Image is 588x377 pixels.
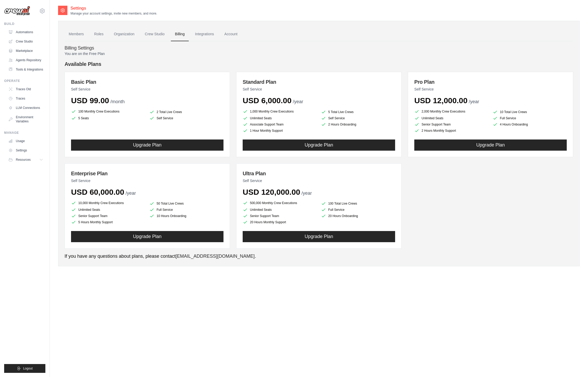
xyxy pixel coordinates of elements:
[493,122,567,127] li: 4 Hours Onboarding
[90,27,108,41] a: Roles
[16,158,31,162] span: Resources
[321,116,395,121] li: Self Service
[469,99,479,104] span: /year
[6,137,45,145] a: Usage
[220,27,242,41] a: Account
[414,116,488,121] li: Unlimited Seats
[71,116,145,121] li: 5 Seats
[243,122,317,127] li: Associate Support Team
[125,191,136,196] span: /year
[414,139,567,151] button: Upgrade Plan
[243,213,317,219] li: Senior Support Team
[321,201,395,206] li: 100 Total Live Crews
[71,108,145,115] li: 100 Monthly Crew Executions
[321,109,395,115] li: 5 Total Live Crews
[243,139,395,151] button: Upgrade Plan
[6,37,45,46] a: Crew Studio
[243,170,395,177] h3: Ultra Plan
[191,27,218,41] a: Integrations
[6,104,45,112] a: LLM Connections
[243,78,395,86] h3: Standard Plan
[414,128,488,133] li: 2 Hours Monthly Support
[149,109,223,115] li: 2 Total Live Crews
[302,191,312,196] span: /year
[293,99,303,104] span: /year
[23,366,33,371] span: Logout
[71,96,109,105] span: USD 99.00
[110,99,125,104] span: /month
[493,116,567,121] li: Full Service
[414,96,467,105] span: USD 12,000.00
[71,178,223,183] p: Self Service
[243,200,317,206] li: 500,000 Monthly Crew Executions
[71,170,223,177] h3: Enterprise Plan
[243,108,317,115] li: 1,000 Monthly Crew Executions
[6,94,45,103] a: Traces
[65,45,573,51] h4: Billing Settings
[141,27,169,41] a: Crew Studio
[71,139,223,151] button: Upgrade Plan
[71,87,223,92] p: Self Service
[414,87,567,92] p: Self Service
[4,131,45,135] div: Manage
[243,207,317,212] li: Unlimited Seats
[414,108,488,115] li: 2,000 Monthly Crew Executions
[149,213,223,219] li: 10 Hours Onboarding
[149,116,223,121] li: Self Service
[71,11,157,16] p: Manage your account settings, invite new members, and more.
[4,79,45,83] div: Operate
[65,27,88,41] a: Members
[65,253,573,260] p: If you have any questions about plans, please contact .
[4,364,45,373] button: Logout
[71,5,157,11] h2: Settings
[176,254,255,259] a: [EMAIL_ADDRESS][DOMAIN_NAME]
[6,56,45,64] a: Agents Repository
[149,207,223,212] li: Full Service
[71,207,145,212] li: Unlimited Seats
[243,116,317,121] li: Unlimited Seats
[71,188,124,196] span: USD 60,000.00
[321,213,395,219] li: 20 Hours Onboarding
[414,78,567,86] h3: Pro Plan
[321,207,395,212] li: Full Service
[110,27,138,41] a: Organization
[243,128,317,133] li: 1 Hour Monthly Support
[243,220,317,225] li: 20 Hours Monthly Support
[4,22,45,26] div: Build
[6,65,45,74] a: Tools & Integrations
[243,188,300,196] span: USD 120,000.00
[6,156,45,164] button: Resources
[243,87,395,92] p: Self Service
[493,109,567,115] li: 10 Total Live Crews
[149,201,223,206] li: 50 Total Live Crews
[243,231,395,242] button: Upgrade Plan
[65,51,573,56] p: You are on the Free Plan
[71,220,145,225] li: 5 Hours Monthly Support
[71,213,145,219] li: Senior Support Team
[4,6,30,16] img: Logo
[6,146,45,155] a: Settings
[243,178,395,183] p: Self Service
[243,96,291,105] span: USD 6,000.00
[71,200,145,206] li: 10,000 Monthly Crew Executions
[65,60,573,68] h4: Available Plans
[6,113,45,125] a: Environment Variables
[321,122,395,127] li: 2 Hours Onboarding
[6,28,45,36] a: Automations
[71,231,223,242] button: Upgrade Plan
[171,27,189,41] a: Billing
[71,78,223,86] h3: Basic Plan
[6,47,45,55] a: Marketplace
[6,85,45,93] a: Traces Old
[414,122,488,127] li: Senior Support Team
